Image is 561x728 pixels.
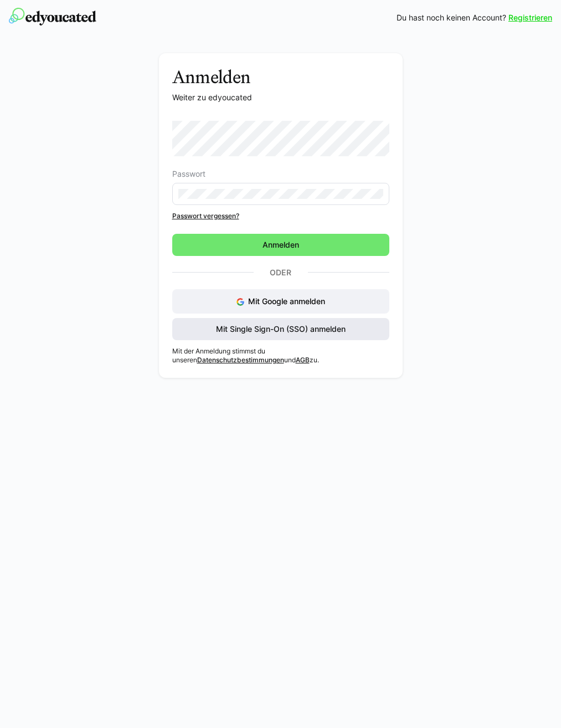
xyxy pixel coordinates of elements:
[397,12,506,23] span: Du hast noch keinen Account?
[172,92,389,103] p: Weiter zu edyoucated
[172,289,389,314] button: Mit Google anmelden
[9,8,96,25] img: edyoucated
[172,318,389,340] button: Mit Single Sign-On (SSO) anmelden
[261,239,301,250] span: Anmelden
[254,265,308,280] p: Oder
[172,234,389,256] button: Anmelden
[248,296,325,306] span: Mit Google anmelden
[214,324,347,335] span: Mit Single Sign-On (SSO) anmelden
[172,212,389,221] a: Passwort vergessen?
[172,170,205,178] span: Passwort
[508,12,552,23] a: Registrieren
[172,66,389,88] h3: Anmelden
[172,347,389,365] p: Mit der Anmeldung stimmst du unseren und zu.
[197,356,284,364] a: Datenschutzbestimmungen
[296,356,310,364] a: AGB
